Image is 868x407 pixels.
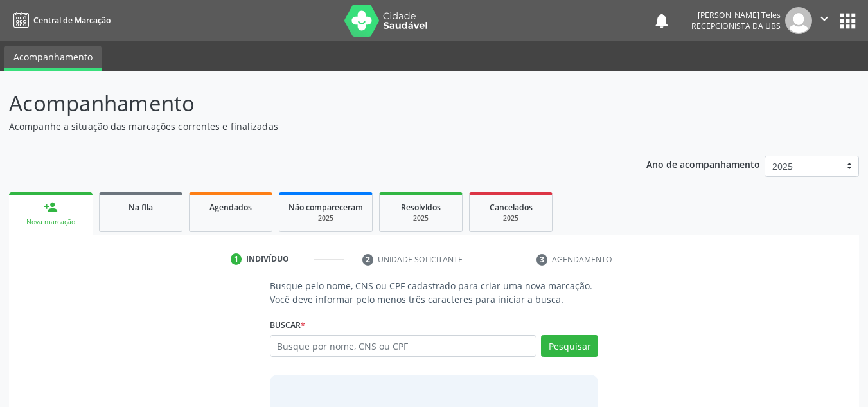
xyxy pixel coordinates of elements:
button: Pesquisar [541,335,598,357]
span: Resolvidos [401,202,441,213]
div: Nova marcação [18,217,84,227]
p: Busque pelo nome, CNS ou CPF cadastrado para criar uma nova marcação. Você deve informar pelo men... [270,279,599,306]
div: [PERSON_NAME] Teles [691,10,781,21]
div: person_add [44,200,58,214]
input: Busque por nome, CNS ou CPF [270,335,537,357]
img: img [785,7,812,34]
label: Buscar [270,315,305,335]
p: Acompanhamento [9,87,604,120]
button: notifications [653,12,671,30]
div: 2025 [389,213,453,223]
div: 1 [231,253,242,265]
div: 2025 [288,213,363,223]
p: Ano de acompanhamento [646,156,760,172]
a: Acompanhamento [4,46,102,71]
button: apps [837,10,859,32]
p: Acompanhe a situação das marcações correntes e finalizadas [9,120,604,133]
div: Indivíduo [246,253,289,265]
span: Central de Marcação [33,15,111,26]
div: 2025 [479,213,543,223]
span: Na fila [128,202,153,213]
span: Não compareceram [288,202,363,213]
span: Cancelados [490,202,533,213]
span: Agendados [209,202,252,213]
span: Recepcionista da UBS [691,21,781,32]
i:  [817,12,831,26]
button:  [812,7,837,34]
a: Central de Marcação [9,10,111,31]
